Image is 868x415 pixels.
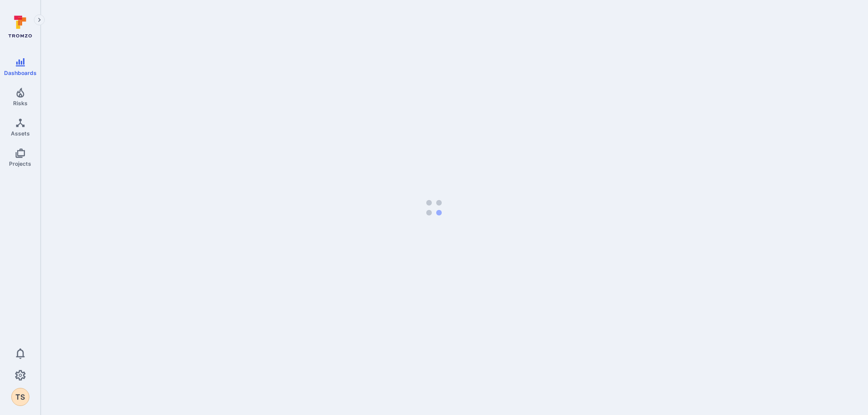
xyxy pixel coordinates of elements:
span: Risks [13,100,28,107]
span: Assets [11,130,30,137]
div: Tomasz Stelmach [11,388,29,406]
i: Expand navigation menu [36,16,42,24]
button: Expand navigation menu [34,14,45,25]
span: Projects [9,160,31,167]
span: Dashboards [4,70,37,76]
button: TS [11,388,29,406]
